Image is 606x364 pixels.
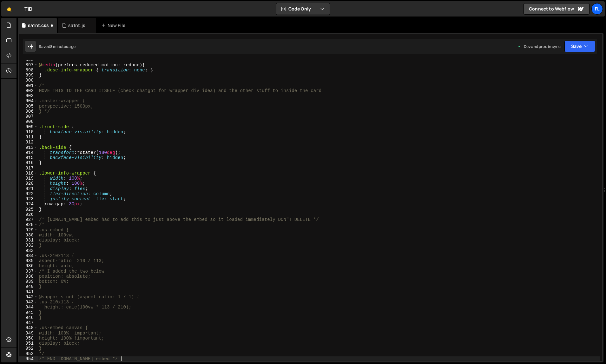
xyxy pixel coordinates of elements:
div: 919 [19,176,38,181]
div: 943 [19,300,38,305]
div: 942 [19,295,38,300]
div: 935 [19,258,38,263]
div: Saved [39,44,76,49]
div: 920 [19,181,38,186]
div: 954 [19,356,38,361]
div: sa1nt.css [28,22,49,29]
div: 923 [19,196,38,202]
div: 902 [19,88,38,93]
div: 922 [19,191,38,196]
div: 912 [19,140,38,145]
div: 926 [19,212,38,217]
div: 918 [19,171,38,176]
div: 914 [19,150,38,155]
div: 939 [19,279,38,284]
div: 904 [19,98,38,103]
a: 🤙 [1,1,17,17]
div: 916 [19,160,38,165]
div: 913 [19,145,38,150]
div: 910 [19,129,38,135]
div: 933 [19,248,38,253]
div: 941 [19,289,38,295]
div: 932 [19,243,38,248]
div: 897 [19,63,38,68]
div: 924 [19,202,38,207]
div: 905 [19,104,38,109]
div: 930 [19,233,38,238]
div: 952 [19,346,38,351]
div: 948 [19,325,38,330]
div: sa1nt.js [68,22,85,29]
div: 931 [19,238,38,243]
div: 901 [19,83,38,88]
div: 915 [19,155,38,160]
div: 903 [19,93,38,98]
div: 949 [19,331,38,336]
a: Fl [591,3,603,15]
div: 898 [19,68,38,73]
button: Code Only [276,3,330,15]
a: Connect to Webflow [524,3,590,15]
div: 937 [19,269,38,274]
div: Dev and prod in sync [517,44,561,49]
div: 940 [19,284,38,289]
div: 925 [19,207,38,212]
div: 929 [19,228,38,233]
div: 911 [19,135,38,140]
div: 953 [19,351,38,356]
div: 944 [19,305,38,310]
div: 909 [19,124,38,129]
div: 900 [19,78,38,83]
div: 947 [19,320,38,325]
div: 921 [19,186,38,191]
div: 946 [19,315,38,320]
div: 917 [19,166,38,171]
div: 899 [19,73,38,78]
div: New File [101,22,128,29]
button: Save [564,41,595,52]
div: 945 [19,310,38,315]
div: 951 [19,341,38,346]
div: 938 [19,274,38,279]
div: 8 minutes ago [50,44,76,49]
div: TiD [24,5,32,13]
div: 928 [19,222,38,227]
div: 908 [19,119,38,124]
div: 936 [19,263,38,268]
div: 950 [19,336,38,341]
div: 906 [19,109,38,114]
div: 927 [19,217,38,222]
div: 896 [19,57,38,62]
div: 907 [19,114,38,119]
div: 934 [19,253,38,258]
